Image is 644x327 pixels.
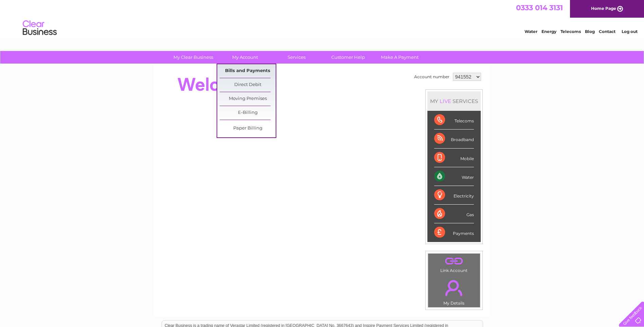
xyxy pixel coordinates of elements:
[430,255,478,267] a: .
[220,78,276,92] a: Direct Debit
[434,167,474,186] div: Water
[516,3,563,12] a: 0333 014 3131
[434,223,474,242] div: Payments
[560,29,581,34] a: Telecoms
[434,149,474,167] div: Mobile
[434,205,474,223] div: Gas
[220,64,276,78] a: Bills and Payments
[320,51,376,64] a: Customer Help
[428,274,480,308] td: My Details
[599,29,615,34] a: Contact
[22,18,57,38] img: logo.png
[165,51,221,64] a: My Clear Business
[427,91,481,111] div: MY SERVICES
[217,51,273,64] a: My Account
[220,106,276,120] a: E-Billing
[525,29,537,34] a: Water
[220,122,276,135] a: Paper Billing
[412,71,451,83] td: Account number
[430,276,478,300] a: .
[585,29,595,34] a: Blog
[162,4,483,33] div: Clear Business is a trading name of Verastar Limited (registered in [GEOGRAPHIC_DATA] No. 3667643...
[434,111,474,130] div: Telecoms
[434,130,474,148] div: Broadband
[438,98,453,104] div: LIVE
[372,51,428,64] a: Make A Payment
[622,29,638,34] a: Log out
[541,29,556,34] a: Energy
[220,92,276,106] a: Moving Premises
[428,253,480,275] td: Link Account
[434,186,474,205] div: Electricity
[269,51,325,64] a: Services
